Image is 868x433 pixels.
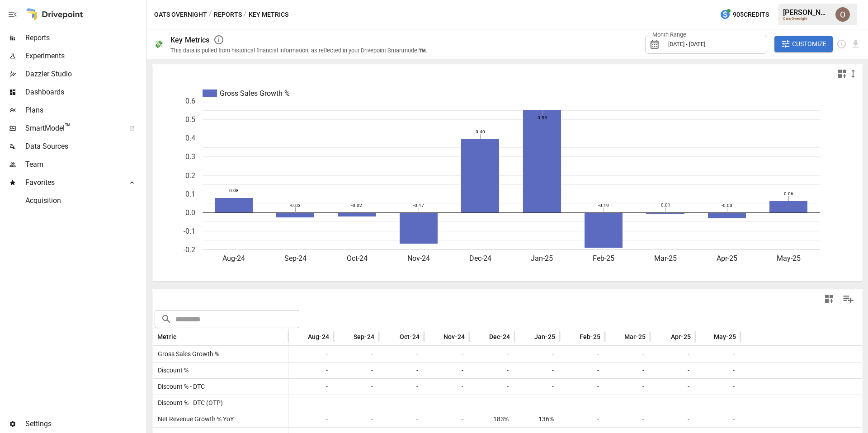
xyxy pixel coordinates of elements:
span: Mar-25 [624,332,646,341]
span: - [460,346,465,362]
span: - [551,395,555,411]
text: -0.17 [413,203,424,208]
text: Mar-25 [654,254,677,263]
span: Customize [792,38,826,50]
span: 905 Credits [733,9,769,20]
text: 0.40 [476,129,485,134]
span: Acquisition [25,195,145,206]
span: - [641,395,646,411]
span: Gross Sales Growth % [154,350,219,358]
text: Apr-25 [717,254,737,263]
span: Apr-25 [671,332,691,341]
button: Sort [430,330,443,343]
span: - [731,411,736,427]
span: Discount % [154,367,189,374]
span: - [505,346,510,362]
span: - [551,346,555,362]
span: - [370,379,374,395]
text: 0.2 [185,171,195,180]
div: / [244,9,247,20]
span: Dashboards [25,87,145,98]
span: - [415,346,420,362]
span: Dazzler Studio [25,69,145,80]
button: Schedule report [836,39,847,49]
span: - [505,362,510,378]
span: Discount % - DTC [154,383,205,390]
text: 0.06 [784,191,793,196]
text: Nov-24 [407,254,430,263]
button: Customize [774,36,833,52]
span: Dec-24 [489,332,510,341]
span: - [731,379,736,395]
span: - [370,362,374,378]
span: - [415,411,420,427]
span: - [596,411,600,427]
span: - [415,379,420,395]
span: - [641,362,646,378]
span: - [641,346,646,362]
span: - [641,379,646,395]
button: 905Credits [716,6,773,23]
text: 0.55 [538,115,547,120]
span: - [686,346,691,362]
span: Discount % - DTC (OTP) [154,399,223,406]
span: - [551,362,555,378]
span: - [686,362,691,378]
span: - [460,395,465,411]
span: - [731,395,736,411]
span: - [325,346,329,362]
text: -0.03 [722,203,732,208]
span: - [370,411,374,427]
text: Aug-24 [222,254,245,263]
span: Nov-24 [443,332,465,341]
span: 183% [474,411,510,427]
button: Oats Overnight [154,9,207,20]
span: - [551,379,555,395]
text: Dec-24 [469,254,491,263]
span: Favorites [25,177,119,188]
button: Sort [700,330,713,343]
text: -0.19 [598,203,609,208]
span: Feb-25 [580,332,600,341]
text: 0.08 [229,188,239,193]
text: -0.01 [660,202,670,207]
text: -0.03 [290,203,301,208]
span: - [596,346,600,362]
span: - [460,379,465,395]
span: - [460,411,465,427]
button: Sort [340,330,353,343]
span: - [415,362,420,378]
span: - [370,395,374,411]
span: Settings [25,419,145,429]
span: ™ [65,122,71,133]
span: - [596,379,600,395]
text: -0.2 [184,245,195,254]
text: 0.5 [185,115,195,124]
button: Sort [177,330,190,343]
span: - [686,395,691,411]
span: Data Sources [25,141,145,152]
text: -0.02 [351,203,362,208]
div: 💸 [154,40,163,48]
span: SmartModel [25,123,119,134]
text: -0.1 [184,227,195,235]
span: - [596,362,600,378]
img: Oleksii Flok [835,7,850,22]
span: - [731,362,736,378]
button: Sort [386,330,399,343]
label: Month Range [650,31,689,39]
span: - [415,395,420,411]
div: [PERSON_NAME] [783,8,830,17]
span: [DATE] - [DATE] [668,41,705,47]
span: Sep-24 [354,332,374,341]
span: Team [25,159,145,170]
span: - [686,411,691,427]
text: 0.6 [185,97,195,105]
button: Reports [214,9,242,20]
span: - [460,362,465,378]
text: 0.0 [185,208,195,217]
div: Key Metrics [170,36,210,44]
div: A chart. [153,83,862,282]
button: Oleksii Flok [830,2,855,27]
span: - [505,379,510,395]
